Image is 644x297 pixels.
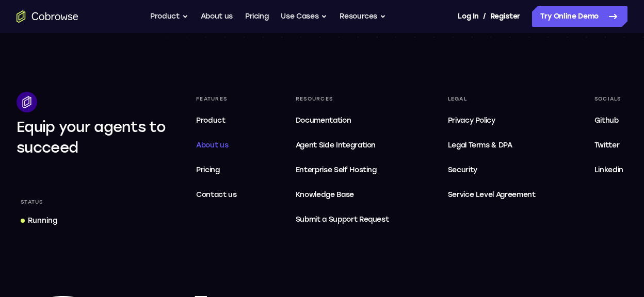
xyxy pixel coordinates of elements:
[292,92,393,106] div: Resources
[196,166,220,174] span: Pricing
[17,10,78,23] a: Go to the home page
[192,92,241,106] div: Features
[296,164,389,176] span: Enterprise Self Hosting
[292,160,393,180] a: Enterprise Self Hosting
[448,141,512,150] span: Legal Terms & DPA
[281,6,327,27] button: Use Cases
[448,189,536,201] span: Service Level Agreement
[444,185,540,205] a: Service Level Agreement
[296,139,389,152] span: Agent Side Integration
[196,141,228,150] span: About us
[483,10,486,23] span: /
[490,6,520,27] a: Register
[192,135,241,156] a: About us
[201,6,233,27] a: About us
[594,116,619,125] span: Github
[590,135,627,156] a: Twitter
[532,6,627,27] a: Try Online Demo
[292,185,393,205] a: Knowledge Base
[444,135,540,156] a: Legal Terms & DPA
[444,110,540,131] a: Privacy Policy
[17,118,166,156] span: Equip your agents to succeed
[196,116,226,125] span: Product
[458,6,478,27] a: Log In
[292,110,393,131] a: Documentation
[245,6,269,27] a: Pricing
[150,6,188,27] button: Product
[594,166,623,174] span: Linkedin
[292,209,393,230] a: Submit a Support Request
[192,110,241,131] a: Product
[340,6,386,27] button: Resources
[448,166,477,174] span: Security
[192,185,241,205] a: Contact us
[28,216,57,226] div: Running
[590,160,627,180] a: Linkedin
[594,141,620,150] span: Twitter
[444,92,540,106] div: Legal
[448,116,495,125] span: Privacy Policy
[590,92,627,106] div: Socials
[444,160,540,180] a: Security
[296,116,351,125] span: Documentation
[17,211,61,230] a: Running
[296,213,389,226] span: Submit a Support Request
[17,195,47,209] div: Status
[292,135,393,156] a: Agent Side Integration
[296,190,354,199] span: Knowledge Base
[590,110,627,131] a: Github
[196,190,237,199] span: Contact us
[192,160,241,180] a: Pricing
